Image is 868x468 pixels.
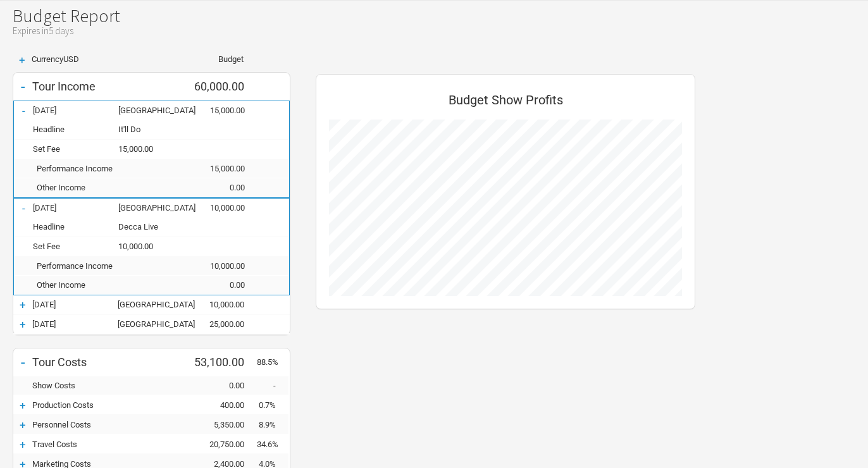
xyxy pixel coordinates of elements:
div: - [14,104,33,117]
div: 0.7% [257,400,288,410]
div: Headline [33,125,118,134]
div: Production Costs [32,400,181,410]
div: 10,000.00 [182,261,257,271]
div: 10-Oct-25 [33,106,118,115]
div: Denver [118,319,181,329]
div: 15,000.00 [118,144,182,154]
div: Travel Costs [32,440,181,449]
div: Show Costs [32,381,181,390]
h1: Budget Report [13,6,868,36]
div: - [13,78,32,95]
div: - [14,202,33,214]
div: 0.00 [181,381,257,390]
div: 10,000.00 [181,300,257,309]
div: Headline [33,222,118,231]
div: 53,100.00 [181,355,257,369]
div: 34.6% [257,440,288,449]
div: + [13,318,32,331]
div: Performance Income [33,261,182,271]
div: 15,000.00 [182,164,257,173]
div: Budget [180,55,244,63]
div: Set Fee [33,242,118,251]
div: 60,000.00 [181,80,257,93]
div: 23-Oct-25 [33,203,118,212]
div: 25,000.00 [181,319,257,329]
div: 8.9% [257,420,288,429]
div: 0.00 [182,280,257,290]
div: Expires in 5 days [13,26,868,37]
div: 88.5% [257,357,288,367]
span: Currency USD [32,54,79,64]
div: 5,350.00 [181,420,257,429]
div: 25-Oct-25 [32,319,118,329]
div: Personnel Costs [32,420,181,429]
div: + [13,299,32,311]
div: Other Income [33,280,182,290]
div: Performance Income [33,164,182,173]
div: It'll Do [118,125,182,134]
div: 10,000.00 [182,203,257,212]
div: 0.00 [182,183,257,192]
div: + [13,399,32,412]
div: Jacksonville [118,203,182,212]
div: - [13,354,32,371]
div: 24-Oct-25 [32,300,118,309]
div: 20,750.00 [181,440,257,449]
div: Tour Costs [32,355,181,369]
div: Other Income [33,183,182,192]
div: 15,000.00 [182,106,257,115]
div: + [13,438,32,451]
div: Decca Live [118,222,182,231]
div: 400.00 [181,400,257,410]
div: + [13,55,32,66]
div: Set Fee [33,144,118,154]
div: + [13,419,32,431]
div: 10,000.00 [118,242,182,251]
div: Miami [118,300,181,309]
div: Budget Show Profits [329,87,682,120]
div: Dallas [118,106,182,115]
div: - [257,381,288,390]
div: Tour Income [32,80,181,93]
